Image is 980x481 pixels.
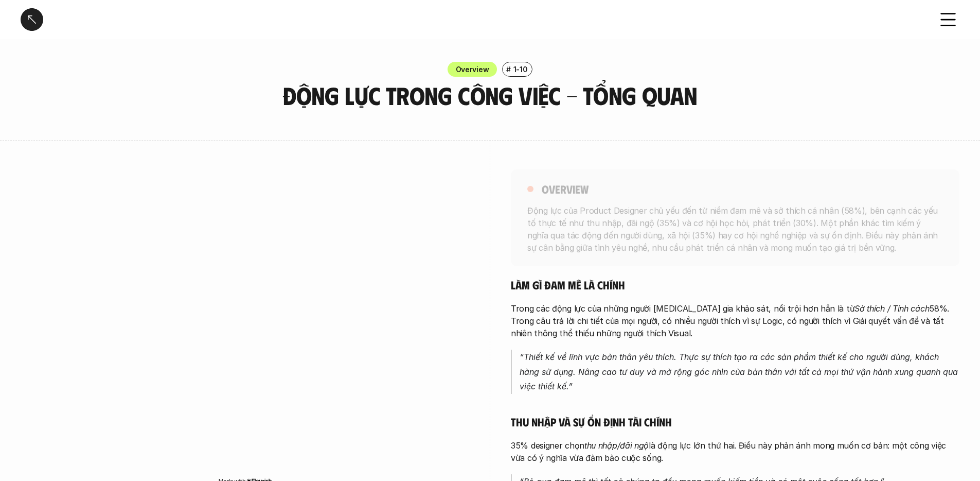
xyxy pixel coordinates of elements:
p: 35% designer chọn là động lực lớn thứ hai. Điều này phản ánh mong muốn cơ bản: một công việc vừa ... [511,439,959,464]
em: Sở thích / Tính cách [854,303,929,314]
em: “Thiết kế về lĩnh vực bản thân yêu thích. Thực sự thích tạo ra các sản phẩm thiết kế cho người dù... [520,352,960,392]
em: thu nhập/đãi ngộ [584,440,649,451]
h3: Động lực trong công việc - Tổng quan [272,82,709,109]
iframe: Interactive or visual content [21,166,469,475]
h5: Thu nhập và sự ổn định tài chính [511,415,959,429]
p: Trong các động lực của những người [MEDICAL_DATA] gia khảo sát, nổi trội hơn hẳn là từ 58%. Trong... [511,302,959,339]
h5: overview [542,182,589,196]
h6: # [506,65,511,73]
p: Động lực của Product Designer chủ yếu đến từ niềm đam mê và sở thích cá nhân (58%), bên cạnh các ... [527,204,943,253]
h5: Làm gì đam mê là chính [511,278,959,292]
p: 1-10 [513,64,528,75]
p: Overview [456,64,489,75]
